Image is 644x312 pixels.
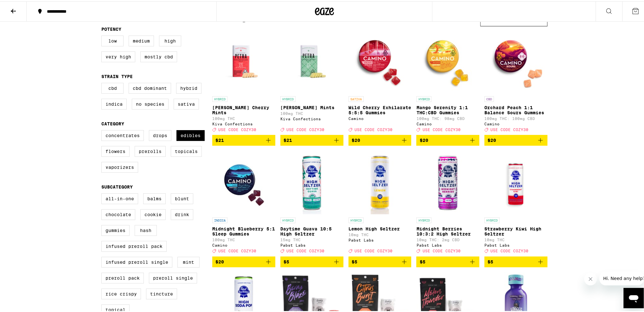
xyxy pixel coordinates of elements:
[101,287,141,298] label: Rice Crispy
[171,145,202,156] label: Topicals
[101,271,144,282] label: Preroll Pack
[484,242,547,246] div: Pabst Labs
[101,192,138,203] label: All-In-One
[176,129,205,140] label: Edibles
[280,225,343,235] p: Daytime Guava 10:5 High Seltzer
[212,115,275,119] p: 100mg THC
[212,242,275,246] div: Camino
[280,28,343,92] img: Kiva Confections - Petra Moroccan Mints
[101,256,172,266] label: Infused Preroll Single
[101,50,135,61] label: Very High
[212,255,275,266] button: Add to bag
[286,126,324,130] span: USE CODE COZY30
[212,95,227,101] p: HYBRID
[101,240,167,250] label: Infused Preroll Pack
[159,34,181,45] label: High
[416,28,479,134] a: Open page for Mango Serenity 1:1 THC:CBD Gummies from Camino
[143,192,166,203] label: Balms
[416,115,479,119] p: 100mg THC: 98mg CBD
[416,255,479,266] button: Add to bag
[484,28,547,134] a: Open page for Orchard Peach 1:1 Balance Sours Gummies from Camino
[280,116,343,120] div: Kiva Confections
[215,136,224,142] span: $21
[212,149,275,255] a: Open page for Midnight Blueberry 5:1 Sleep Gummies from Camino
[212,225,275,235] p: Midnight Blueberry 5:1 Sleep Gummies
[101,145,130,156] label: Flowers
[348,95,364,101] p: SATIVA
[177,256,200,266] label: Mint
[484,104,547,114] p: Orchard Peach 1:1 Balance Sours Gummies
[484,149,547,213] img: Pabst Labs - Strawberry Kiwi High Seltzer
[101,73,133,78] legend: Strain Type
[280,149,343,213] img: Pabst Labs - Daytime Guava 10:5 High Seltzer
[488,258,493,263] span: $5
[215,258,224,263] span: $20
[212,104,275,114] p: [PERSON_NAME] Cherry Mints
[484,28,547,92] img: Camino - Orchard Peach 1:1 Balance Sours Gummies
[416,242,479,246] div: Pabst Labs
[416,28,479,92] img: Camino - Mango Serenity 1:1 THC:CBD Gummies
[280,242,343,246] div: Pabst Labs
[348,216,364,222] p: HYBRID
[280,255,343,266] button: Add to bag
[280,110,343,114] p: 100mg THC
[484,149,547,255] a: Open page for Strawberry Kiwi High Seltzer from Pabst Labs
[348,149,411,255] a: Open page for Lemon High Seltzer from Pabst Labs
[419,136,428,142] span: $20
[484,115,547,119] p: 100mg THC: 100mg CBD
[140,208,166,219] label: Cookie
[352,136,360,142] span: $20
[101,183,133,188] legend: Subcategory
[348,237,411,241] div: Pabst Labs
[348,225,411,230] p: Lemon High Seltzer
[101,34,124,45] label: Low
[101,161,138,171] label: Vaporizers
[416,121,479,125] div: Camino
[490,248,528,252] span: USE CODE COZY30
[422,248,460,252] span: USE CODE COZY30
[280,95,296,101] p: HYBRID
[280,236,343,241] p: 15mg THC
[286,248,324,252] span: USE CODE COZY30
[352,258,357,263] span: $5
[280,216,296,222] p: HYBRID
[416,149,479,213] img: Pabst Labs - Midnight Berries 10:3:2 High Seltzer
[176,82,201,92] label: Hybrid
[484,225,547,235] p: Strawberry Kiwi High Seltzer
[146,287,177,298] label: Tincture
[416,225,479,235] p: Midnight Berries 10:3:2 High Seltzer
[212,236,275,241] p: 100mg THC
[174,97,199,108] label: Sativa
[140,50,177,61] label: Mostly CBD
[416,216,431,222] p: HYBRID
[101,224,130,235] label: Gummies
[484,255,547,266] button: Add to bag
[171,208,193,219] label: Drink
[422,126,460,130] span: USE CODE COZY30
[218,248,256,252] span: USE CODE COZY30
[584,271,597,284] iframe: Close message
[599,270,644,284] iframe: Message from company
[218,126,256,130] span: USE CODE COZY30
[348,115,411,119] div: Camino
[135,145,166,156] label: Prerolls
[280,28,343,134] a: Open page for Petra Moroccan Mints from Kiva Confections
[212,28,275,92] img: Kiva Confections - Petra Tart Cherry Mints
[135,224,157,235] label: Hash
[149,129,171,140] label: Drops
[348,28,411,92] img: Camino - Wild Cherry Exhilarate 5:5:5 Gummies
[623,287,644,307] iframe: Button to launch messaging window
[132,97,169,108] label: No Species
[484,236,547,241] p: 10mg THC
[171,192,193,203] label: Blunt
[4,4,46,10] span: Hi. Need any help?
[212,216,227,222] p: INDICA
[129,82,171,92] label: CBD Dominant
[348,231,411,236] p: 10mg THC
[354,248,392,252] span: USE CODE COZY30
[484,134,547,144] button: Add to bag
[212,28,275,134] a: Open page for Petra Tart Cherry Mints from Kiva Confections
[484,216,500,222] p: HYBRID
[484,121,547,125] div: Camino
[149,271,197,282] label: Preroll Single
